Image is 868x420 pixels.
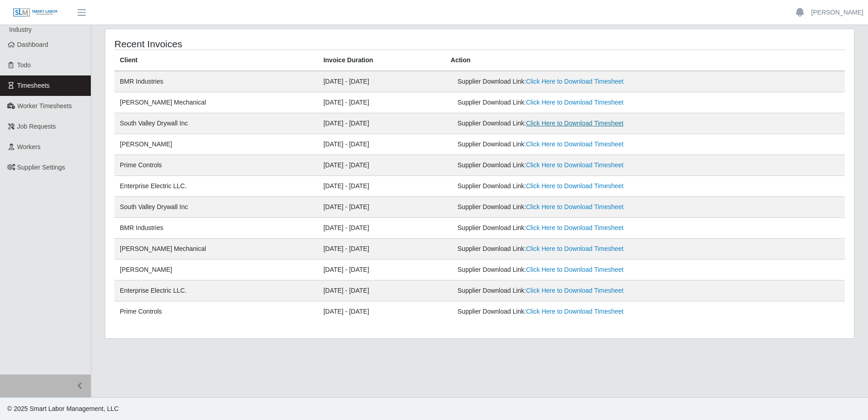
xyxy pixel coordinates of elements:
[318,239,445,260] td: [DATE] - [DATE]
[526,120,624,127] a: Click Here to Download Timesheet
[318,155,445,176] td: [DATE] - [DATE]
[318,260,445,280] td: [DATE] - [DATE]
[114,38,411,50] h4: Recent Invoices
[17,164,65,171] span: Supplier Settings
[458,244,703,254] div: Supplier Download Link:
[114,71,318,92] td: BMR Industries
[318,92,445,113] td: [DATE] - [DATE]
[17,41,49,48] span: Dashboard
[526,182,624,190] a: Click Here to Download Timesheet
[458,119,703,128] div: Supplier Download Link:
[318,280,445,301] td: [DATE] - [DATE]
[445,50,845,71] th: Action
[114,260,318,280] td: [PERSON_NAME]
[526,308,624,315] a: Click Here to Download Timesheet
[114,155,318,176] td: Prime Controls
[114,218,318,239] td: BMR Industries
[9,26,32,33] span: Industry
[526,99,624,106] a: Click Here to Download Timesheet
[114,301,318,322] td: Prime Controls
[17,61,31,69] span: Todo
[458,286,703,295] div: Supplier Download Link:
[318,50,445,71] th: Invoice Duration
[114,239,318,260] td: [PERSON_NAME] Mechanical
[318,197,445,218] td: [DATE] - [DATE]
[114,280,318,301] td: Enterprise Electric LLC.
[458,265,703,275] div: Supplier Download Link:
[811,8,863,17] a: [PERSON_NAME]
[114,92,318,113] td: [PERSON_NAME] Mechanical
[526,266,624,273] a: Click Here to Download Timesheet
[114,176,318,197] td: Enterprise Electric LLC.
[318,176,445,197] td: [DATE] - [DATE]
[114,113,318,134] td: South Valley Drywall Inc
[458,181,703,191] div: Supplier Download Link:
[114,197,318,218] td: South Valley Drywall Inc
[458,307,703,316] div: Supplier Download Link:
[7,405,118,412] span: © 2025 Smart Labor Management, LLC
[458,140,703,149] div: Supplier Download Link:
[318,301,445,322] td: [DATE] - [DATE]
[458,77,703,86] div: Supplier Download Link:
[17,102,72,110] span: Worker Timesheets
[458,160,703,170] div: Supplier Download Link:
[526,140,624,148] a: Click Here to Download Timesheet
[526,224,624,231] a: Click Here to Download Timesheet
[13,8,58,18] img: SLM Logo
[114,50,318,71] th: Client
[17,143,41,150] span: Workers
[458,223,703,233] div: Supplier Download Link:
[318,218,445,239] td: [DATE] - [DATE]
[17,123,56,130] span: Job Requests
[114,134,318,155] td: [PERSON_NAME]
[458,202,703,212] div: Supplier Download Link:
[526,161,624,169] a: Click Here to Download Timesheet
[526,78,624,85] a: Click Here to Download Timesheet
[318,71,445,92] td: [DATE] - [DATE]
[526,203,624,210] a: Click Here to Download Timesheet
[458,98,703,107] div: Supplier Download Link:
[526,287,624,294] a: Click Here to Download Timesheet
[318,113,445,134] td: [DATE] - [DATE]
[526,245,624,252] a: Click Here to Download Timesheet
[17,82,50,89] span: Timesheets
[318,134,445,155] td: [DATE] - [DATE]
